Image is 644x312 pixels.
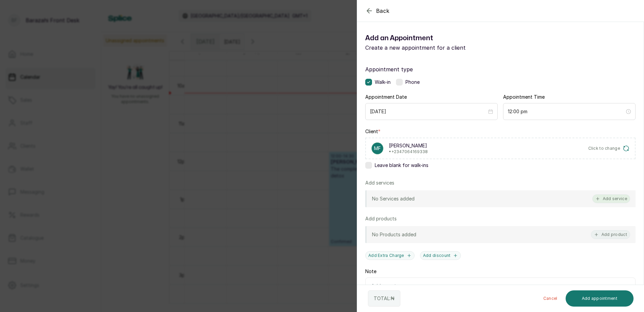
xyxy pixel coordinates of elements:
label: Appointment type [365,65,636,73]
p: Add products [365,215,397,222]
button: Add discount [420,251,461,260]
button: Add Extra Charge [365,251,415,260]
button: Click to change [588,145,630,152]
span: Click to change [588,146,620,151]
span: Back [376,7,390,15]
input: Select time [508,108,625,115]
span: Walk-in [375,79,391,86]
h1: Add an Appointment [365,33,500,44]
p: No Services added [372,195,415,202]
p: [PERSON_NAME] [389,142,428,149]
button: Add appointment [566,290,634,307]
p: No Products added [372,231,416,238]
button: Add service [592,194,630,203]
label: Appointment Time [503,94,545,100]
p: TOTAL: ₦ [374,295,395,302]
button: Cancel [538,290,563,307]
input: Select date [370,108,487,115]
button: Back [365,7,390,15]
p: MF [374,145,381,152]
label: Client [365,128,380,135]
label: Note [365,268,376,275]
label: Appointment Date [365,94,407,100]
p: Add services [365,179,394,186]
span: Leave blank for walk-ins [375,162,428,169]
p: • +234 7064169338 [389,149,428,154]
p: Create a new appointment for a client [365,44,500,52]
span: Phone [405,79,420,86]
button: Add product [591,230,630,239]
